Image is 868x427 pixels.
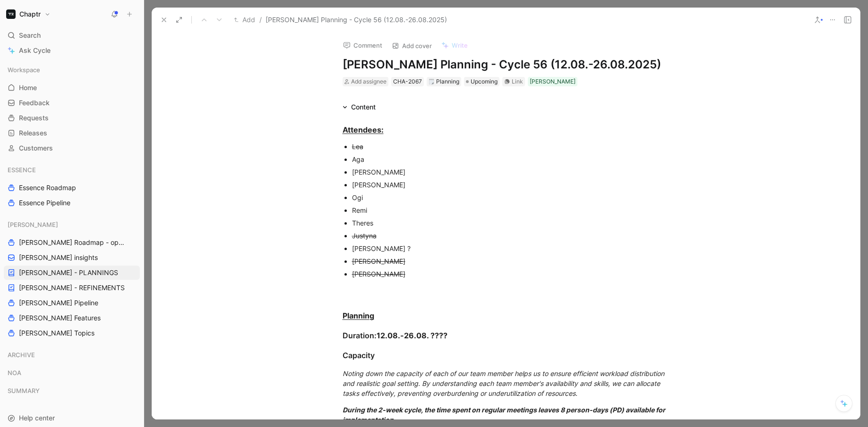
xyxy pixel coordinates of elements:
s: Justyna [352,232,377,240]
div: Content [351,101,376,113]
h1: Chaptr [19,10,41,18]
span: Upcoming [471,77,498,86]
span: [PERSON_NAME] - REFINEMENTS [19,283,125,293]
a: [PERSON_NAME] Pipeline [4,296,140,310]
span: Requests [19,113,49,123]
h1: [PERSON_NAME] Planning - Cycle 56 (12.08.-26.08.2025) [343,57,670,72]
span: NOA [8,368,21,377]
div: Ogi [352,193,670,202]
span: Essence Pipeline [19,198,70,208]
span: Write [452,41,468,50]
span: Workspace [8,65,40,75]
span: [PERSON_NAME] Topics [19,328,95,338]
div: ESSENCE [4,163,140,177]
span: Essence Roadmap [19,183,76,193]
a: [PERSON_NAME] insights [4,251,140,265]
s: [PERSON_NAME] [352,270,405,278]
span: Feedback [19,98,50,108]
s: Lea [352,142,363,151]
button: Add [232,14,258,25]
a: Feedback [4,96,140,110]
span: SUMMARY [8,386,40,395]
div: [PERSON_NAME][PERSON_NAME] Roadmap - open items[PERSON_NAME] insights[PERSON_NAME] - PLANNINGS[PE... [4,218,140,340]
span: Customers [19,143,53,153]
div: Workspace [4,63,140,77]
div: ARCHIVE [4,348,140,365]
span: ARCHIVE [8,350,35,360]
a: [PERSON_NAME] Roadmap - open items [4,235,140,250]
div: Content [339,101,379,113]
a: [PERSON_NAME] - REFINEMENTS [4,281,140,295]
span: Releases [19,128,47,138]
button: ChaptrChaptr [4,8,53,21]
button: Comment [339,39,387,52]
a: Customers [4,141,140,155]
strong: 12.08.-26.08. ???? [377,331,447,340]
button: Write [437,39,472,52]
a: Requests [4,111,140,125]
span: [PERSON_NAME] Planning - Cycle 56 (12.08.-26.08.2025) [266,14,447,25]
img: 🗒️ [429,79,434,84]
div: Search [4,28,140,42]
img: Chaptr [6,9,16,19]
div: [PERSON_NAME] [352,167,670,177]
div: NOA [4,366,140,380]
div: Theres [352,218,670,228]
div: Capacity [343,350,670,361]
a: Ask Cycle [4,43,140,58]
div: Help center [4,411,140,425]
div: Duration: [343,330,670,341]
span: Add assignee [351,78,387,85]
div: Planning [429,77,459,86]
span: Help center [19,414,55,422]
a: [PERSON_NAME] Features [4,311,140,325]
div: ESSENCEEssence RoadmapEssence Pipeline [4,163,140,210]
s: [PERSON_NAME] [352,257,405,265]
a: Releases [4,126,140,140]
div: [PERSON_NAME] [352,180,670,190]
div: [PERSON_NAME] ? [352,243,670,253]
div: Upcoming [464,77,499,86]
span: Search [19,30,41,41]
a: Home [4,81,140,95]
a: Essence Pipeline [4,196,140,210]
u: Attendees: [343,125,384,134]
u: Planning [343,311,374,320]
div: [PERSON_NAME] [4,218,140,232]
div: SUMMARY [4,384,140,398]
span: [PERSON_NAME] Pipeline [19,298,98,308]
div: ARCHIVE [4,348,140,362]
a: [PERSON_NAME] - PLANNINGS [4,266,140,280]
span: [PERSON_NAME] insights [19,253,98,262]
a: [PERSON_NAME] Topics [4,326,140,340]
span: ESSENCE [8,165,36,175]
div: Remi [352,205,670,215]
span: Ask Cycle [19,45,51,56]
div: Aga [352,154,670,164]
span: Home [19,83,37,92]
span: / [259,14,262,25]
span: [PERSON_NAME] Features [19,313,101,323]
div: [PERSON_NAME] [530,77,576,86]
div: NOA [4,366,140,383]
span: [PERSON_NAME] Roadmap - open items [19,238,128,247]
a: Essence Roadmap [4,181,140,195]
em: During the 2-week cycle, the time spent on regular meetings leaves 8 person-days (PD) available f... [343,406,667,424]
div: SUMMARY [4,384,140,401]
button: Add cover [387,39,436,52]
div: Link [512,77,523,86]
div: CHA-2067 [393,77,422,86]
div: 🗒️Planning [427,77,461,86]
span: [PERSON_NAME] [8,220,58,229]
em: Noting down the capacity of each of our team member helps us to ensure efficient workload distrib... [343,369,666,397]
span: [PERSON_NAME] - PLANNINGS [19,268,118,277]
